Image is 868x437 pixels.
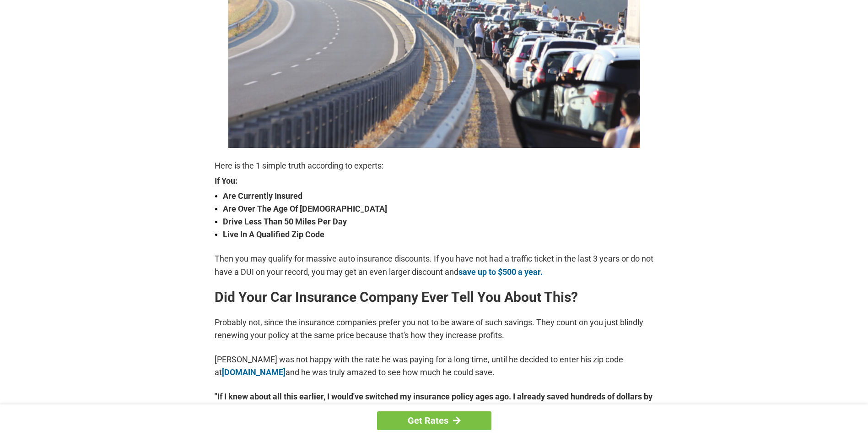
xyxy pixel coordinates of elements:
h2: Did Your Car Insurance Company Ever Tell You About This? [215,290,654,305]
a: Get Rates [377,411,491,430]
strong: "If I knew about all this earlier, I would've switched my insurance policy ages ago. I already sa... [215,390,654,416]
a: [DOMAIN_NAME] [222,367,286,377]
strong: Are Currently Insured [223,190,654,202]
strong: Live In A Qualified Zip Code [223,228,654,241]
strong: Drive Less Than 50 Miles Per Day [223,215,654,228]
p: Probably not, since the insurance companies prefer you not to be aware of such savings. They coun... [215,316,654,342]
a: save up to $500 a year. [458,267,543,277]
p: Then you may qualify for massive auto insurance discounts. If you have not had a traffic ticket i... [215,252,654,278]
strong: If You: [215,177,654,185]
strong: Are Over The Age Of [DEMOGRAPHIC_DATA] [223,202,654,215]
p: [PERSON_NAME] was not happy with the rate he was paying for a long time, until he decided to ente... [215,353,654,379]
p: Here is the 1 simple truth according to experts: [215,159,654,172]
